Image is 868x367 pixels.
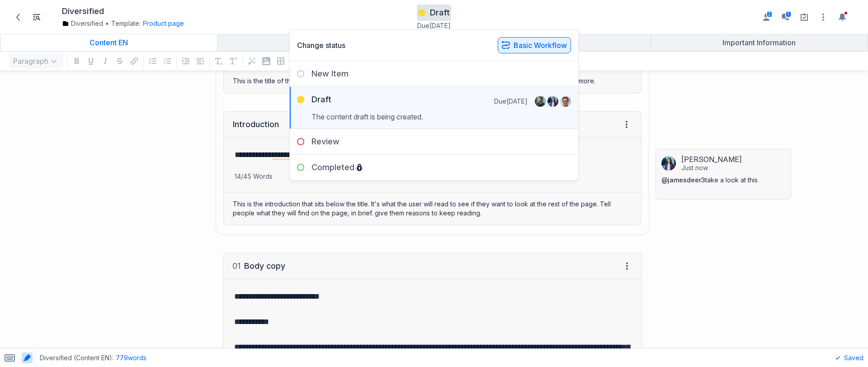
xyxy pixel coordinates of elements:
[651,34,868,51] a: Important Information
[62,19,287,28] div: Template:
[116,353,146,362] button: 779words
[785,11,792,18] span: 1
[7,52,65,71] div: Paragraph
[62,6,104,17] h1: Diversified
[143,19,184,28] button: Product page
[547,96,558,105] span: cristinaiordachescu1
[116,354,146,362] span: 779 words
[224,192,641,225] div: This is the introduction that sits below the title. It's what the user will read to see if they w...
[0,34,217,51] a: Content EN
[661,176,785,194] p: take a look at this
[296,5,572,29] div: DraftDue[DATE]Change statusBasic WorkflowNew Item Draft Due[DATE] brunowilson1cristinaiordachescu...
[622,261,632,272] span: Field menu
[29,10,44,24] button: Toggle Item List
[19,349,35,367] span: Toggle AI highlighting in content
[311,109,571,121] p: The content draft is being created.
[430,7,450,18] h3: Draft
[417,21,451,30] button: Due[DATE]
[429,21,451,30] span: [DATE]
[560,96,571,107] img: jamesdeer3
[797,10,811,24] a: Setup guide
[560,96,571,105] span: jamesdeer3
[10,10,26,25] a: Back
[498,37,571,53] button: Basic Workflow
[290,94,331,109] div: Draft
[832,349,863,367] div: Saved
[661,176,705,184] span: James Deer
[290,68,349,79] div: New Item
[759,10,774,24] button: Enable the assignees sidebar
[221,38,430,47] div: Content Spanish
[40,353,113,362] span: Diversified (Content EN) :
[290,136,340,147] div: Review
[224,69,641,93] div: This is the title of the page - the first thing people see. Be direct, use the keywords. See the ...
[681,155,785,164] div: [PERSON_NAME]
[232,262,241,271] span: 01
[105,19,109,28] span: •
[297,40,345,51] h3: Change status
[835,10,849,24] button: Toggle the notification sidebar
[656,149,791,200] div: [PERSON_NAME]Just now@jamesdeer3take a look at this
[22,353,33,363] button: Toggle AI highlighting in content
[535,96,546,105] span: brunowilson1
[217,34,434,51] a: Content Spanish
[224,172,641,181] p: 14/45 Words
[778,10,793,24] button: Enable the commenting sidebar
[417,5,451,21] button: Draft
[62,19,103,28] a: Diversified
[621,119,632,130] span: Field menu
[766,11,773,18] span: 3
[494,97,528,106] span: Due[DATE]
[244,261,285,272] div: Body copy
[535,96,546,107] img: brunowilson1
[4,38,213,47] div: Content EN
[547,96,558,107] img: cristinaiordachescu1
[417,22,451,29] span: Due
[141,19,184,28] div: Product page
[655,38,864,47] div: Important Information
[681,164,708,172] div: Just now
[233,119,279,130] div: Introduction
[290,162,362,173] div: Completed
